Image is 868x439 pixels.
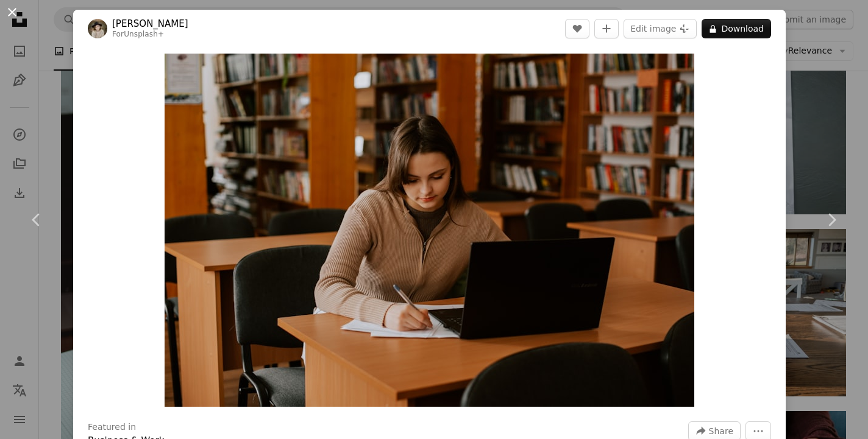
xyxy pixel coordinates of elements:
[594,19,619,38] button: Add to Collection
[165,54,694,407] button: Zoom in on this image
[702,19,771,38] button: Download
[795,161,868,278] a: Next
[565,19,589,38] button: Like
[165,54,694,407] img: a woman sitting at a table in front of a laptop computer
[88,421,136,434] h3: Featured in
[112,30,188,40] div: For
[88,19,107,38] img: Go to Kateryna Hliznitsova's profile
[124,30,164,38] a: Unsplash+
[624,19,697,38] button: Edit image
[112,18,188,30] a: [PERSON_NAME]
